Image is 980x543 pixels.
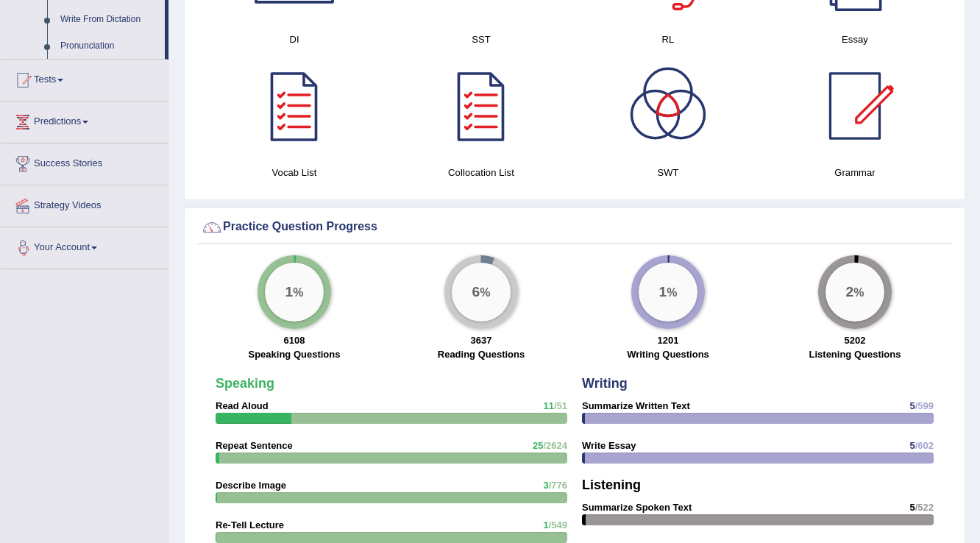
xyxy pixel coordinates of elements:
strong: Read Aloud [216,400,269,411]
span: 11 [543,400,553,411]
span: /776 [549,480,567,491]
h4: SST [395,32,567,47]
span: 5 [909,440,915,451]
big: 6 [472,284,480,300]
span: /602 [915,440,934,451]
h4: RL [582,32,754,47]
a: Predictions [1,102,168,138]
div: % [452,263,511,322]
strong: Speaking [216,376,274,391]
h4: Grammar [769,165,941,180]
strong: Write Essay [582,440,636,451]
strong: Re-Tell Lecture [216,519,284,530]
strong: Describe Image [216,480,286,491]
span: 1 [543,519,548,530]
big: 1 [659,284,667,300]
label: Listening Questions [809,347,901,361]
strong: Listening [582,478,641,492]
span: 5 [909,400,915,411]
span: /2624 [543,440,567,451]
h4: DI [208,32,380,47]
h4: Collocation List [395,165,567,180]
label: Reading Questions [438,347,525,361]
strong: Summarize Written Text [582,400,690,411]
a: Write From Dictation [54,7,165,33]
strong: 6108 [284,335,305,346]
div: % [265,263,324,322]
span: 25 [533,440,543,451]
strong: Repeat Sentence [216,440,293,451]
div: Practice Question Progress [201,216,948,238]
strong: Writing [582,376,628,391]
a: Pronunciation [54,33,165,60]
div: % [825,263,884,322]
a: Success Stories [1,143,168,180]
span: /51 [554,400,567,411]
span: 5 [909,502,915,513]
a: Your Account [1,227,168,264]
label: Writing Questions [627,347,709,361]
a: Strategy Videos [1,185,168,222]
h4: Vocab List [208,165,380,180]
a: Tests [1,60,168,96]
span: 3 [543,480,548,491]
big: 2 [846,284,854,300]
h4: Essay [769,32,941,47]
span: /549 [549,519,567,530]
big: 1 [285,284,294,300]
div: % [639,263,697,322]
strong: 5202 [845,335,866,346]
span: /599 [915,400,934,411]
span: /522 [915,502,934,513]
strong: 1201 [658,335,679,346]
h4: SWT [582,165,754,180]
strong: 3637 [471,335,492,346]
label: Speaking Questions [249,347,341,361]
strong: Summarize Spoken Text [582,502,692,513]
